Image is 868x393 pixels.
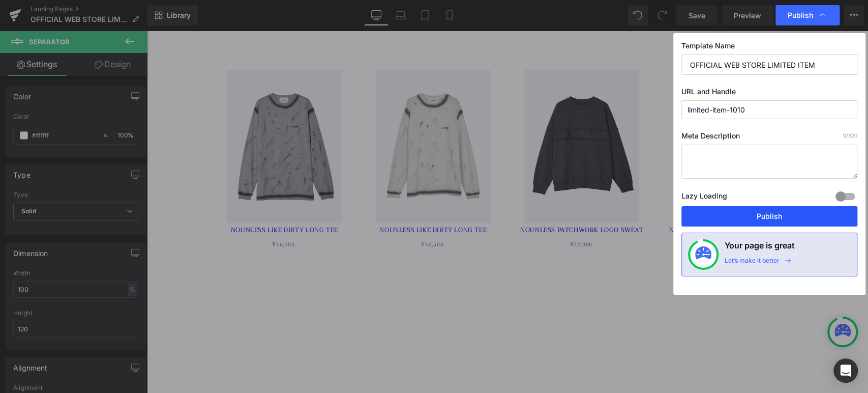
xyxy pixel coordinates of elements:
a: NOUNLESS PATCHWORK LOGO SWEAT [373,196,496,203]
img: onboarding-status.svg [695,246,711,263]
span: ¥22,000. [423,209,447,220]
button: Publish [681,206,857,227]
div: Let’s make it better [725,257,780,270]
span: ¥22,000. [572,209,596,220]
span: Publish [788,11,813,20]
span: ¥16,500. [125,209,149,220]
label: Template Name [681,41,857,54]
a: NOUNLESS LIKE DIRTY LONG TEE [84,196,191,203]
label: Lazy Loading [681,189,727,206]
span: /320 [843,132,857,138]
a: NOUNLESS PATCHWORK LOGO SWEAT [522,196,645,203]
img: NOUNLESS LIKE DIRTY LONG TEE [229,39,344,192]
img: NOUNLESS PATCHWORK LOGO SWEAT [526,39,641,192]
img: NOUNLESS PATCHWORK LOGO SWEAT [377,39,492,192]
img: NOUNLESS LIKE DIRTY LONG TEE [80,39,195,192]
label: URL and Handle [681,87,857,100]
div: Open Intercom Messenger [833,358,858,383]
label: Meta Description [681,131,857,145]
span: 0 [843,132,846,138]
a: NOUNLESS LIKE DIRTY LONG TEE [232,196,340,203]
span: ¥16,500. [274,209,298,220]
h4: Your page is great [725,239,795,257]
